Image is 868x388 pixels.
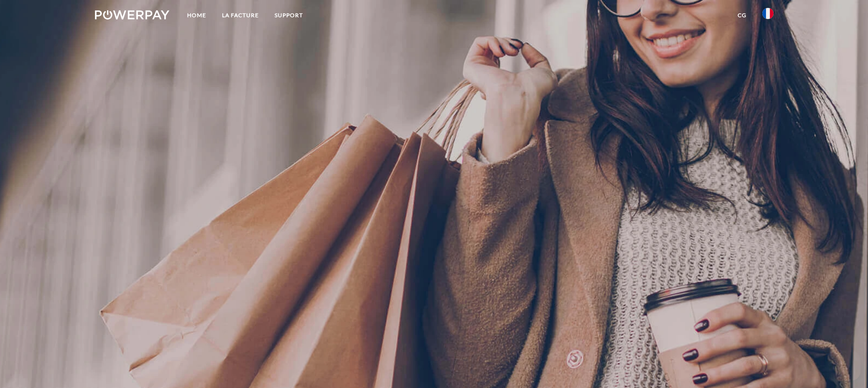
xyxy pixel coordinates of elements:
a: LA FACTURE [214,7,267,24]
a: Support [267,7,311,24]
a: CG [730,7,754,24]
img: fr [762,8,774,19]
a: Home [179,7,214,24]
img: logo-powerpay-white.svg [95,10,170,20]
iframe: Bouton de lancement de la fenêtre de messagerie [831,351,861,381]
